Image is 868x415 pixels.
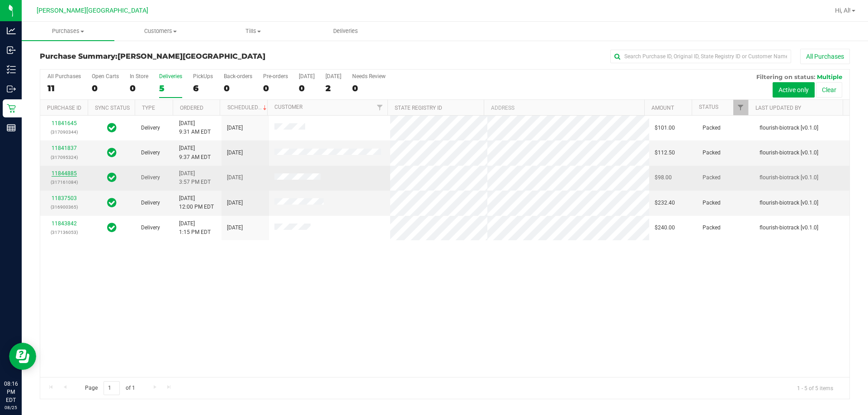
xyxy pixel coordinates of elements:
div: Pre-orders [263,73,288,79]
div: Needs Review [352,73,386,79]
iframe: Resource center [9,343,36,370]
a: Amount [651,105,674,111]
span: In Sync [107,171,117,184]
div: 0 [299,83,315,93]
span: Packed [703,173,721,182]
span: [DATE] 9:31 AM EDT [179,119,211,136]
span: Delivery [141,149,160,157]
input: 1 [104,381,120,395]
div: 6 [193,83,213,93]
a: 11843842 [52,220,77,227]
span: [DATE] [227,199,243,207]
div: Open Carts [92,73,119,79]
a: 11837503 [52,195,77,201]
p: (317095324) [46,153,82,162]
span: Filtering on status: [756,73,815,80]
span: In Sync [107,196,117,209]
a: Sync Status [95,105,130,111]
span: Customers [115,27,207,35]
p: (317161084) [46,178,82,187]
a: Filter [733,100,748,115]
inline-svg: Analytics [7,26,16,35]
a: Filter [373,100,387,115]
span: Packed [703,149,721,157]
span: In Sync [107,221,117,234]
span: flourish-biotrack [v0.1.0] [759,124,818,132]
div: [DATE] [299,73,315,79]
button: All Purchases [800,49,850,64]
button: Active only [773,82,815,98]
span: [DATE] [227,124,243,132]
span: Hi, Al! [835,7,851,14]
span: Page of 1 [77,381,142,395]
span: flourish-biotrack [v0.1.0] [759,199,818,207]
a: 11841645 [52,120,77,126]
inline-svg: Inventory [7,65,16,74]
div: Deliveries [159,73,182,79]
a: Customers [114,22,207,41]
a: Ordered [180,105,203,111]
a: Customer [274,104,302,110]
span: flourish-biotrack [v0.1.0] [759,224,818,232]
a: State Registry ID [395,105,442,111]
a: Tills [207,22,300,41]
div: [DATE] [325,73,341,79]
a: 11844885 [52,170,77,177]
div: 0 [263,83,288,93]
span: [DATE] [227,173,243,182]
inline-svg: Reports [7,123,16,132]
div: 0 [92,83,119,93]
span: In Sync [107,121,117,134]
span: Multiple [817,73,842,80]
p: (316900365) [46,203,82,211]
span: Delivery [141,224,160,232]
inline-svg: Inbound [7,46,16,55]
div: Back-orders [224,73,252,79]
a: Last Updated By [755,105,801,111]
a: Status [699,104,718,110]
div: 0 [130,83,148,93]
input: Search Purchase ID, Original ID, State Registry ID or Customer Name... [610,50,791,63]
span: In Sync [107,146,117,159]
inline-svg: Outbound [7,84,16,93]
div: 0 [352,83,386,93]
span: Deliveries [321,27,370,35]
span: [PERSON_NAME][GEOGRAPHIC_DATA] [118,52,265,61]
div: All Purchases [47,73,81,79]
div: 11 [47,83,81,93]
button: Clear [816,82,842,98]
a: Deliveries [299,22,392,41]
span: [PERSON_NAME][GEOGRAPHIC_DATA] [37,7,148,14]
span: Packed [703,124,721,132]
span: Delivery [141,173,160,182]
span: [DATE] 12:00 PM EDT [179,194,214,211]
span: [DATE] 3:57 PM EDT [179,169,211,187]
span: $240.00 [655,224,675,232]
inline-svg: Retail [7,104,16,113]
span: Tills [208,27,299,35]
a: Type [142,105,155,111]
div: In Store [130,73,148,79]
span: $112.50 [655,149,675,157]
span: flourish-biotrack [v0.1.0] [759,149,818,157]
a: Purchases [22,22,114,41]
div: 2 [325,83,341,93]
span: Delivery [141,199,160,207]
p: (317090344) [46,128,82,136]
h3: Purchase Summary: [40,52,310,61]
p: 08:16 PM EDT [4,380,18,404]
span: Purchases [22,27,114,35]
span: [DATE] 1:15 PM EDT [179,219,211,237]
span: [DATE] [227,149,243,157]
span: $101.00 [655,124,675,132]
a: Scheduled [227,104,269,111]
span: Delivery [141,124,160,132]
span: [DATE] [227,224,243,232]
p: (317136053) [46,228,82,237]
span: Packed [703,199,721,207]
a: Purchase ID [47,105,81,111]
div: PickUps [193,73,213,79]
span: 1 - 5 of 5 items [790,381,840,395]
p: 08/25 [4,404,18,411]
span: flourish-biotrack [v0.1.0] [759,173,818,182]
